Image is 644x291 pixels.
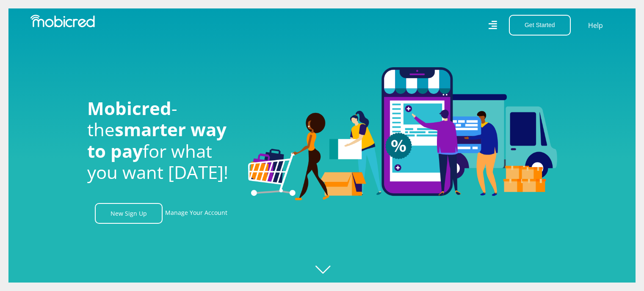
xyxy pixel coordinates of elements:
span: Mobicred [87,96,171,120]
img: Welcome to Mobicred [248,67,557,201]
a: Help [588,20,603,31]
img: Mobicred [30,15,95,27]
a: Manage Your Account [165,203,227,224]
h1: - the for what you want [DATE]! [87,98,235,183]
a: New Sign Up [95,203,163,224]
button: Get Started [509,15,571,36]
span: smarter way to pay [87,117,227,162]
